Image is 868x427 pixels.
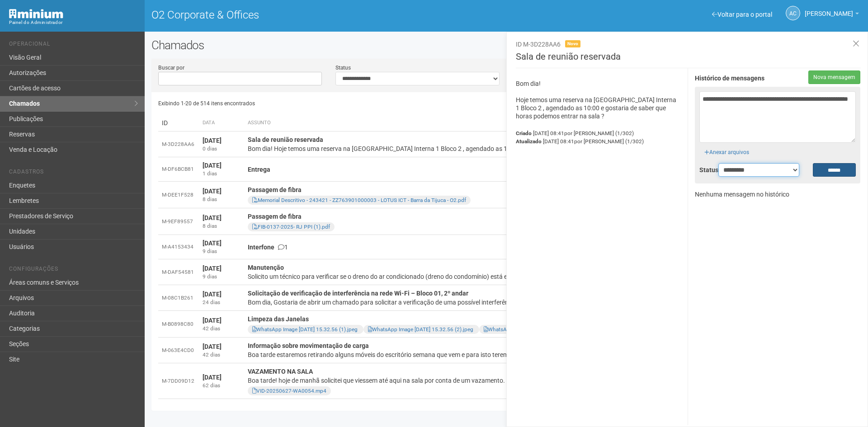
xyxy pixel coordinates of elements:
[484,326,581,333] a: WhatsApp Image [DATE] 15.32.56.jpeg
[248,264,284,271] strong: Manutenção
[712,11,772,18] a: Voltar para o portal
[158,208,199,235] td: M-9EF89557
[699,143,754,156] div: Anexar arquivos
[805,1,853,17] span: Ana Carla de Carvalho Silva
[203,374,222,381] strong: [DATE]
[158,399,199,425] td: M-0DC7B15E
[543,138,644,145] span: [DATE] 08:41
[248,213,302,220] strong: Passagem de fibra
[248,298,695,307] div: Bom dia, Gostaria de abrir um chamado para solicitar a verificação de uma possível interferência ...
[151,38,861,52] h2: Chamados
[203,273,241,281] div: 9 dias
[203,137,222,144] strong: [DATE]
[9,19,138,27] div: Painel do Administrador
[203,162,222,169] strong: [DATE]
[158,115,199,131] td: ID
[699,166,705,174] label: Status
[248,350,695,359] div: Boa tarde estaremos retirando alguns móveis do escritório semana que vem e para isto teremos a ne...
[203,382,241,389] div: 62 dias
[203,317,222,324] strong: [DATE]
[203,214,222,221] strong: [DATE]
[244,115,699,131] th: Assunto
[158,157,199,182] td: M-DF6BCB81
[203,196,241,203] div: 8 dias
[248,166,270,173] strong: Entrega
[203,170,241,178] div: 1 dias
[158,182,199,208] td: M-DEE1F528
[9,266,138,275] li: Configurações
[203,222,241,230] div: 8 dias
[278,244,288,251] span: 1
[335,64,351,72] label: Status
[203,325,241,333] div: 42 dias
[248,342,369,349] strong: Informação sobre movimentação de carga
[516,138,542,145] strong: Atualizado
[203,299,241,306] div: 24 dias
[252,197,466,203] a: Memorial Descritivo - 243421 - ZZ763901000003 - LOTUS ICT - Barra da Tijuca - O2.pdf
[203,343,222,350] strong: [DATE]
[248,404,316,411] strong: Duvida sobre extintores
[248,315,309,323] strong: Limpeza das Janelas
[516,52,861,68] h3: Sala de reunião reservada
[158,363,199,399] td: M-7DD09D12
[248,290,468,297] strong: Solicitação de verificação de interferência na rede Wi-Fi – Bloco 01, 2º andar
[516,41,561,48] span: ID M-3D228AA6
[248,244,274,251] strong: Interfone
[248,376,695,385] div: Boa tarde! hoje de manhã solicitei que viessem até aqui na sala por conta de um vazamento. o rapa...
[158,338,199,363] td: M-063E4CD0
[808,70,860,84] button: Nova mensagem
[248,136,323,143] strong: Sala de reunião reservada
[203,248,241,255] div: 9 dias
[533,130,634,136] span: [DATE] 08:41
[248,144,695,153] div: Bom dia! Hoje temos uma reserva na [GEOGRAPHIC_DATA] Interna 1 Bloco 2 , agendado as 10:00 e gost...
[158,259,199,285] td: M-DAF54581
[203,265,222,272] strong: [DATE]
[695,75,764,82] strong: Histórico de mensagens
[252,224,330,230] a: FIB-0137-2025- RJ PPI (1).pdf
[9,169,138,178] li: Cadastros
[203,188,222,195] strong: [DATE]
[368,326,473,333] a: WhatsApp Image [DATE] 15.32.56 (2).jpeg
[9,9,63,19] img: Minium
[158,285,199,311] td: M-08C1B261
[199,115,244,131] th: Data
[203,351,241,359] div: 42 dias
[805,11,859,19] a: [PERSON_NAME]
[252,326,358,333] a: WhatsApp Image [DATE] 15.32.56 (1).jpeg
[786,6,800,20] a: AC
[565,40,580,47] span: Novo
[574,138,644,145] span: por [PERSON_NAME] (1/302)
[158,311,199,338] td: M-B0898C80
[158,131,199,157] td: M-3D228AA6
[9,41,138,50] li: Operacional
[203,291,222,298] strong: [DATE]
[516,130,532,136] strong: Criado
[151,9,500,21] h1: O2 Corporate & Offices
[695,190,860,198] p: Nenhuma mensagem no histórico
[158,97,507,110] div: Exibindo 1-20 de 514 itens encontrados
[252,388,326,394] a: VID-20250627-WA0054.mp4
[158,64,184,72] label: Buscar por
[516,80,681,120] p: Bom dia! Hoje temos uma reserva na [GEOGRAPHIC_DATA] Interna 1 Bloco 2 , agendado as 10:00 e gost...
[564,130,634,136] span: por [PERSON_NAME] (1/302)
[248,272,695,281] div: Solicito um técnico para verificar se o dreno do ar condicionado (dreno do condomínio) está entup...
[203,145,241,153] div: 0 dias
[158,235,199,259] td: M-A4153434
[203,239,222,247] strong: [DATE]
[248,368,313,375] strong: VAZAMENTO NA SALA
[248,186,302,193] strong: Passagem de fibra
